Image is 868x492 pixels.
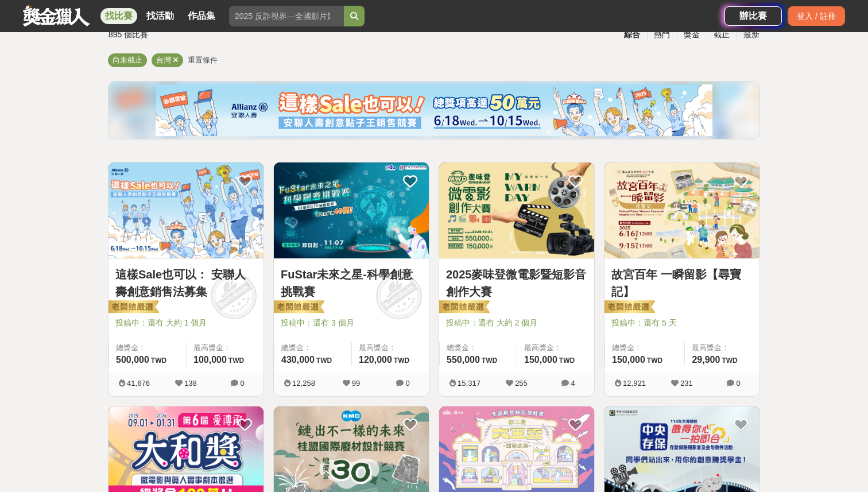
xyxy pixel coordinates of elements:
[447,355,480,365] span: 550,000
[359,342,422,354] span: 最高獎金：
[447,342,510,354] span: 總獎金：
[437,300,490,316] img: 老闆娘嚴選
[274,162,429,259] a: Cover Image
[229,6,344,26] input: 2025 反詐視界—全國影片競賽
[604,162,759,259] a: Cover Image
[106,300,159,316] img: 老闆娘嚴選
[292,379,315,388] span: 12,258
[394,357,409,365] span: TWD
[108,162,263,258] img: Cover Image
[602,300,655,316] img: 老闆娘嚴選
[108,25,325,45] div: 895 個比賽
[439,162,594,259] a: Cover Image
[156,56,171,64] span: 台灣
[524,342,587,354] span: 最高獎金：
[559,357,575,365] span: TWD
[352,379,360,388] span: 99
[281,317,422,329] span: 投稿中：還有 3 個月
[183,8,220,24] a: 作品集
[115,317,257,329] span: 投稿中：還有 大約 1 個月
[281,355,315,365] span: 430,000
[623,379,646,388] span: 12,921
[647,25,677,45] div: 熱門
[612,355,645,365] span: 150,000
[113,56,142,64] span: 尚未截止
[692,355,720,365] span: 29,900
[612,342,677,354] span: 總獎金：
[611,266,753,300] a: 故宮百年 一瞬留影【尋寶記】
[108,162,263,259] a: Cover Image
[193,342,257,354] span: 最高獎金：
[127,379,150,388] span: 41,676
[515,379,528,388] span: 255
[156,84,712,136] img: cf4fb443-4ad2-4338-9fa3-b46b0bf5d316.png
[184,379,197,388] span: 138
[142,8,179,24] a: 找活動
[116,355,149,365] span: 500,000
[272,300,324,316] img: 老闆娘嚴選
[647,357,662,365] span: TWD
[737,25,766,45] div: 最新
[680,379,693,388] span: 231
[240,379,244,388] span: 0
[617,25,647,45] div: 綜合
[611,317,753,329] span: 投稿中：還有 5 天
[446,317,587,329] span: 投稿中：還有 大約 2 個月
[724,6,782,26] a: 辦比賽
[571,379,575,388] span: 4
[228,357,244,365] span: TWD
[692,342,753,354] span: 最高獎金：
[707,25,737,45] div: 截止
[446,266,587,300] a: 2025麥味登微電影暨短影音創作大賽
[116,342,179,354] span: 總獎金：
[188,56,218,64] span: 重置條件
[405,379,409,388] span: 0
[482,357,497,365] span: TWD
[788,6,845,26] div: 登入 / 註冊
[677,25,707,45] div: 獎金
[604,162,759,258] img: Cover Image
[274,162,429,258] img: Cover Image
[458,379,480,388] span: 15,317
[524,355,557,365] span: 150,000
[193,355,227,365] span: 100,000
[736,379,740,388] span: 0
[281,266,422,300] a: FuStar未來之星-科學創意挑戰賽
[439,162,594,258] img: Cover Image
[359,355,392,365] span: 120,000
[316,357,332,365] span: TWD
[722,357,737,365] span: TWD
[151,357,166,365] span: TWD
[281,342,344,354] span: 總獎金：
[115,266,257,300] a: 這樣Sale也可以： 安聯人壽創意銷售法募集
[100,8,137,24] a: 找比賽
